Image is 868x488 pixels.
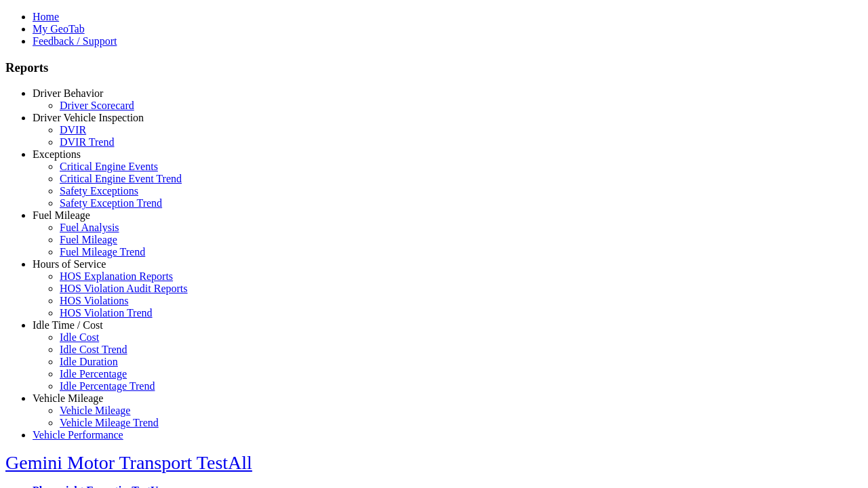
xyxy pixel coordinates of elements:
[33,87,103,99] a: Driver Behavior
[60,368,127,380] a: Idle Percentage
[60,356,118,367] a: Idle Duration
[60,234,117,245] a: Fuel Mileage
[33,209,90,221] a: Fuel Mileage
[60,100,134,111] a: Driver Scorecard
[60,161,158,172] a: Critical Engine Events
[5,60,863,75] h3: Reports
[60,405,130,416] a: Vehicle Mileage
[33,258,106,270] a: Hours of Service
[33,392,103,404] a: Vehicle Mileage
[60,307,153,319] a: HOS Violation Trend
[60,222,119,233] a: Fuel Analysis
[60,283,188,294] a: HOS Violation Audit Reports
[60,417,159,428] a: Vehicle Mileage Trend
[60,295,128,306] a: HOS Violations
[60,331,99,343] a: Idle Cost
[5,452,252,473] a: Gemini Motor Transport TestAll
[60,124,86,136] a: DVIR
[33,148,81,160] a: Exceptions
[60,270,173,282] a: HOS Explanation Reports
[60,173,182,184] a: Critical Engine Event Trend
[33,319,103,331] a: Idle Time / Cost
[60,185,138,197] a: Safety Exceptions
[33,429,123,441] a: Vehicle Performance
[33,11,59,22] a: Home
[60,344,127,355] a: Idle Cost Trend
[60,197,162,209] a: Safety Exception Trend
[33,35,117,47] a: Feedback / Support
[60,246,145,258] a: Fuel Mileage Trend
[33,112,144,123] a: Driver Vehicle Inspection
[60,136,114,148] a: DVIR Trend
[33,23,85,35] a: My GeoTab
[60,380,155,392] a: Idle Percentage Trend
